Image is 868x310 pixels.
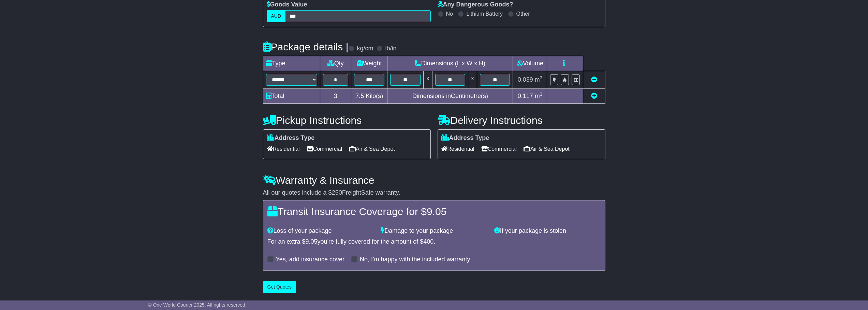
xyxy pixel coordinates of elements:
[360,256,470,263] label: No, I'm happy with the included warranty
[351,89,387,104] td: Kilo(s)
[351,56,387,71] td: Weight
[513,56,547,71] td: Volume
[481,144,517,154] span: Commercial
[387,56,513,71] td: Dimensions (L x W x H)
[267,206,601,217] h4: Transit Insurance Coverage for $
[264,227,378,235] div: Loss of your package
[518,93,533,99] span: 0.117
[385,45,396,52] label: lb/in
[491,227,604,235] div: If your package is stolen
[306,238,318,245] span: 9.05
[591,76,597,83] a: Remove this item
[357,45,373,52] label: kg/cm
[466,11,503,17] label: Lithium Battery
[355,93,364,99] span: 7.5
[332,189,342,196] span: 250
[524,144,570,154] span: Air & Sea Depot
[516,11,530,17] label: Other
[535,93,543,99] span: m
[267,10,286,22] label: AUD
[267,134,315,142] label: Address Type
[438,115,605,126] h4: Delivery Instructions
[540,92,543,97] sup: 3
[423,238,433,245] span: 400
[427,206,446,217] span: 9.05
[423,71,432,89] td: x
[263,175,605,186] h4: Warranty & Insurance
[267,1,307,9] label: Goods Value
[263,41,349,52] h4: Package details |
[377,227,491,235] div: Damage to your package
[263,115,431,126] h4: Pickup Instructions
[441,144,474,154] span: Residential
[468,71,477,89] td: x
[446,11,453,17] label: No
[591,93,597,99] a: Add new item
[518,76,533,83] span: 0.039
[441,134,489,142] label: Address Type
[267,144,300,154] span: Residential
[276,256,344,263] label: Yes, add insurance cover
[263,56,320,71] td: Type
[320,56,351,71] td: Qty
[387,89,513,104] td: Dimensions in Centimetre(s)
[148,302,247,308] span: © One World Courier 2025. All rights reserved.
[535,76,543,83] span: m
[349,144,395,154] span: Air & Sea Depot
[267,238,601,246] div: For an extra $ you're fully covered for the amount of $ .
[438,1,513,9] label: Any Dangerous Goods?
[263,89,320,104] td: Total
[307,144,342,154] span: Commercial
[263,281,296,293] button: Get Quotes
[540,75,543,80] sup: 3
[263,189,605,197] div: All our quotes include a $ FreightSafe warranty.
[320,89,351,104] td: 3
